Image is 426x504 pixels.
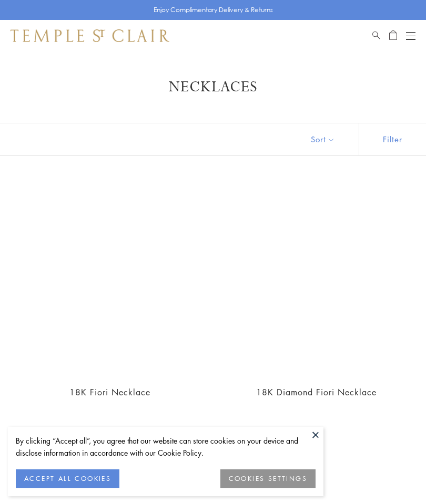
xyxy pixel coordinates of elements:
[256,386,377,398] a: 18K Diamond Fiori Necklace
[220,469,316,488] button: COOKIES SETTINGS
[359,123,426,155] button: Show filters
[16,435,316,459] div: By clicking “Accept all”, you agree that our website can store cookies on your device and disclos...
[406,29,415,42] button: Open navigation
[287,123,359,155] button: Show sort by
[389,29,397,42] a: Open Shopping Bag
[26,78,400,97] h1: Necklaces
[13,182,207,376] a: 18K Fiori Necklace
[154,5,273,15] p: Enjoy Complimentary Delivery & Returns
[11,29,169,42] img: Temple St. Clair
[372,29,380,42] a: Search
[69,386,150,398] a: 18K Fiori Necklace
[219,182,413,376] a: N31810-FIORI
[16,469,119,488] button: ACCEPT ALL COOKIES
